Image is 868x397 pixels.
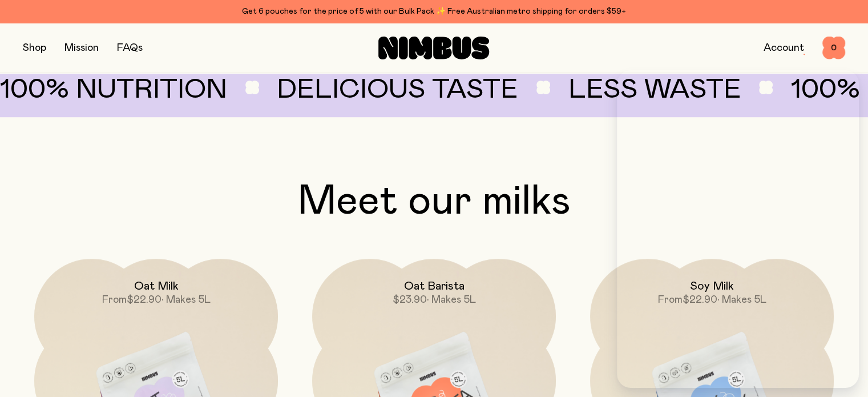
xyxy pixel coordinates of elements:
[64,43,99,53] a: Mission
[427,295,476,305] span: • Makes 5L
[822,37,845,59] button: 0
[23,5,845,18] div: Get 6 pouches for the price of 5 with our Bulk Pack ✨ Free Australian metro shipping for orders $59+
[277,76,568,103] span: Delicious taste
[102,295,127,305] span: From
[134,279,179,293] h2: Oat Milk
[404,279,465,293] h2: Oat Barista
[393,295,427,305] span: $23.90
[568,76,791,103] span: Less Waste
[127,295,162,305] span: $22.90
[23,181,845,222] h2: Meet our milks
[764,43,804,53] a: Account
[617,70,859,388] iframe: Embedded Agent
[162,295,211,305] span: • Makes 5L
[117,43,143,53] a: FAQs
